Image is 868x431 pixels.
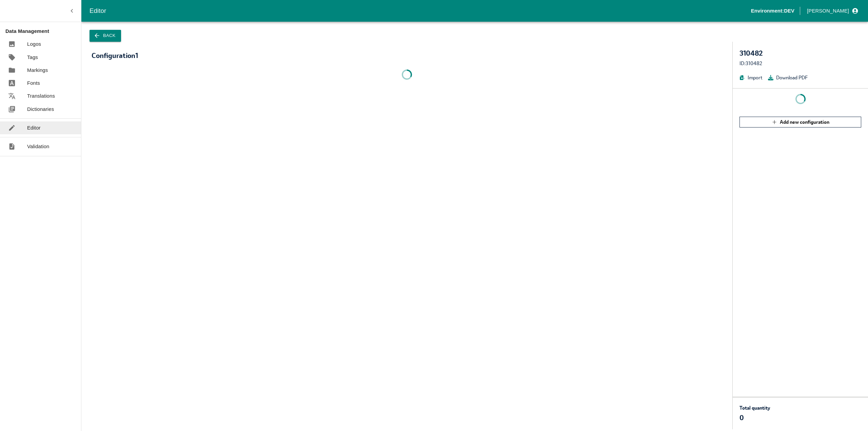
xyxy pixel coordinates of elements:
p: Total quantity [739,404,770,412]
p: Translations [27,92,55,100]
button: Add new configuration [739,117,861,128]
p: Editor [27,124,41,132]
div: Configuration 1 [92,52,138,59]
p: Fonts [27,79,40,87]
div: Editor [90,6,751,16]
button: Import [739,74,763,81]
button: Download PDF [768,74,808,81]
p: Logos [27,40,41,48]
p: Validation [27,143,50,150]
p: Environment: DEV [751,7,794,15]
button: profile [804,5,860,17]
p: 0 [739,413,770,423]
p: [PERSON_NAME] [807,7,849,15]
p: Markings [27,66,48,74]
div: 310482 [739,48,861,58]
p: Tags [27,54,38,61]
div: ID: 310482 [739,60,861,67]
button: Back [90,30,121,42]
p: Data Management [5,27,81,35]
p: Dictionaries [27,105,54,113]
